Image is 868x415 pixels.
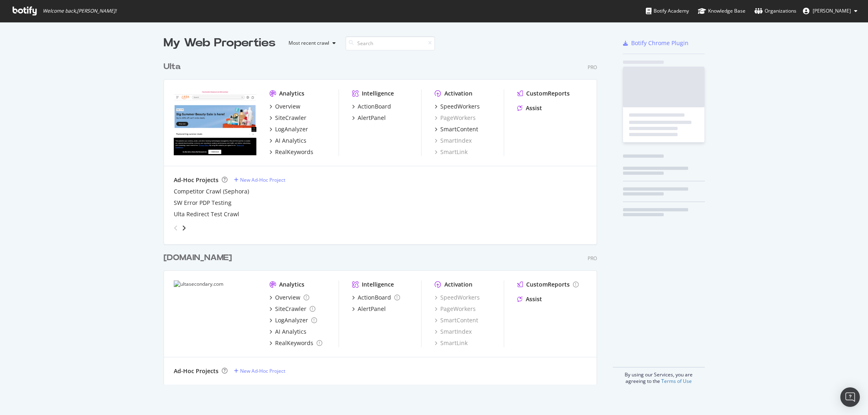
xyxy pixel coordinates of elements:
[362,89,394,98] div: Intelligence
[240,176,285,183] div: New Ad-Hoc Project
[352,293,400,302] a: ActionBoard
[435,148,468,156] a: SmartLink
[171,222,181,235] div: angle-left
[174,187,249,196] a: Competitor Crawl (Sephora)
[269,293,309,302] a: Overview
[174,176,219,184] div: Ad-Hoc Projects
[435,125,478,133] a: SmartContent
[269,328,306,336] a: AI Analytics
[275,102,300,111] div: Overview
[440,125,478,133] div: SmartContent
[269,339,322,347] a: RealKeywords
[840,387,860,407] div: Open Intercom Messenger
[234,176,285,183] a: New Ad-Hoc Project
[275,316,308,324] div: LogAnalyzer
[435,102,480,111] a: SpeedWorkers
[275,293,300,302] div: Overview
[279,280,304,289] div: Analytics
[588,255,597,262] div: Pro
[269,125,308,133] a: LogAnalyzer
[289,41,329,46] div: Most recent crawl
[352,305,386,313] a: AlertPanel
[440,102,480,111] div: SpeedWorkers
[517,89,570,98] a: CustomReports
[526,280,570,289] div: CustomReports
[358,305,386,313] div: AlertPanel
[435,293,480,302] a: SpeedWorkers
[698,7,746,15] div: Knowledge Base
[174,367,219,375] div: Ad-Hoc Projects
[435,114,476,122] a: PageWorkers
[282,37,339,50] button: Most recent crawl
[174,210,239,218] a: Ulta Redirect Test Crawl
[164,252,235,264] a: [DOMAIN_NAME]
[526,89,570,98] div: CustomReports
[269,316,317,324] a: LogAnalyzer
[275,114,306,122] div: SiteCrawler
[623,39,689,47] a: Botify Chrome Plugin
[164,252,232,264] div: [DOMAIN_NAME]
[269,114,306,122] a: SiteCrawler
[174,199,232,207] a: SW Error PDP Testing
[275,339,313,347] div: RealKeywords
[613,367,705,385] div: By using our Services, you are agreeing to the
[164,51,603,385] div: grid
[352,114,386,122] a: AlertPanel
[813,7,851,14] span: Dan Sgammato
[588,64,597,71] div: Pro
[164,35,275,51] div: My Web Properties
[181,224,187,232] div: angle-right
[661,378,692,385] a: Terms of Use
[269,137,306,145] a: AI Analytics
[435,328,472,336] a: SmartIndex
[796,4,864,17] button: [PERSON_NAME]
[358,114,386,122] div: AlertPanel
[444,89,472,98] div: Activation
[234,367,285,374] a: New Ad-Hoc Project
[240,367,285,374] div: New Ad-Hoc Project
[435,137,472,145] a: SmartIndex
[164,61,181,73] div: Ulta
[275,328,306,336] div: AI Analytics
[269,102,300,111] a: Overview
[517,280,579,289] a: CustomReports
[279,89,304,98] div: Analytics
[435,339,468,347] a: SmartLink
[275,148,313,156] div: RealKeywords
[352,102,391,111] a: ActionBoard
[269,148,313,156] a: RealKeywords
[358,102,391,111] div: ActionBoard
[43,8,116,14] span: Welcome back, [PERSON_NAME] !
[435,316,478,324] a: SmartContent
[754,7,796,15] div: Organizations
[631,39,689,47] div: Botify Chrome Plugin
[275,137,306,145] div: AI Analytics
[646,7,689,15] div: Botify Academy
[174,280,256,347] img: ultasecondary.com
[526,295,542,303] div: Assist
[526,104,542,112] div: Assist
[164,61,184,73] a: Ulta
[362,280,394,289] div: Intelligence
[435,305,476,313] a: PageWorkers
[517,295,542,303] a: Assist
[345,36,435,50] input: Search
[174,89,256,155] img: www.ulta.com
[269,305,315,313] a: SiteCrawler
[358,293,391,302] div: ActionBoard
[275,125,308,133] div: LogAnalyzer
[275,305,306,313] div: SiteCrawler
[444,280,472,289] div: Activation
[517,104,542,112] a: Assist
